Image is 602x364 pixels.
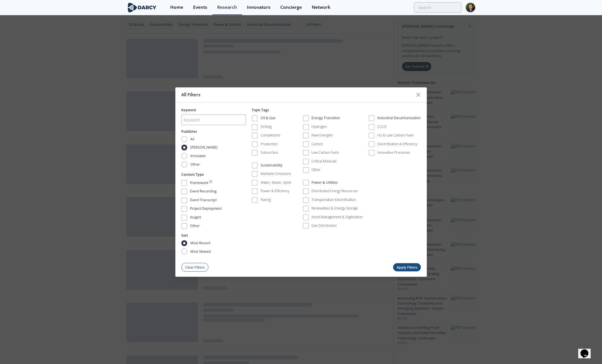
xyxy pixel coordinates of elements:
div: Hydrogen [311,124,327,129]
div: Oil & Gas [261,115,276,122]
div: Methane Emissions [261,171,291,176]
div: All Filters [181,89,413,100]
div: Events [193,5,207,10]
div: Flaring [261,197,271,202]
div: Energy Transition [311,115,340,122]
div: Low Carbon Fuels [311,150,339,155]
div: Event Recording [190,189,217,196]
div: Drilling [261,124,272,129]
div: Home [170,5,183,10]
div: Water, Waste, Spills [261,180,291,185]
img: Profile [466,3,475,12]
div: Renewables & Energy Storage [311,206,358,211]
div: Asset Management & Digitization [311,215,363,220]
span: Other [190,162,200,167]
input: Advanced Search [414,2,462,13]
div: Critical Minerals [311,159,337,164]
button: Sort [181,233,188,238]
div: Other [190,223,200,230]
div: Other [311,167,321,172]
div: Innovators [247,5,270,10]
button: Publisher [181,129,197,134]
span: All [190,136,194,142]
input: Innovator [181,153,187,159]
span: most viewed [190,249,211,254]
div: Completions [261,133,280,138]
span: Publisher [181,129,197,134]
div: Distributed Energy Resources [311,189,358,194]
div: Carbon [311,142,323,147]
input: Other [181,162,187,168]
input: [PERSON_NAME] [181,145,187,151]
div: Insight [190,215,201,221]
div: H2 & Low Carbon Fuels [377,133,414,138]
img: information.svg [209,180,212,183]
div: Project Deployment [190,206,222,213]
input: All [181,136,187,142]
div: Sustainability [261,163,282,170]
div: Research [217,5,237,10]
input: most viewed [181,249,187,254]
button: Content Type [181,172,204,177]
span: Topic Tags [252,107,269,112]
div: Industrial Decarbonization [377,115,421,122]
img: logo-wide.svg [127,3,157,12]
div: Transportation Electrification [311,197,356,202]
span: [PERSON_NAME] [190,145,217,150]
span: Innovator [190,153,206,159]
div: Power & Utilities [311,180,338,187]
div: Gas Distribution [311,223,337,228]
div: New Energies [311,133,333,138]
div: Framework [190,180,208,187]
span: most recent [190,241,210,246]
div: Electrification & Efficiency [377,142,417,147]
input: most recent [181,240,187,246]
span: Keyword [181,107,196,112]
button: Apply Filters [393,263,421,271]
div: Concierge [280,5,302,10]
div: Event Transcript [190,197,217,204]
button: Clear Filters [181,263,208,272]
iframe: chat widget [578,341,596,358]
input: Keyword [181,115,246,125]
div: Innovative Processes [377,150,410,155]
div: Subsurface [261,150,278,155]
div: Network [312,5,330,10]
div: CCUS [377,124,387,129]
div: Production [261,142,277,147]
div: Power & Efficiency [261,189,289,194]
